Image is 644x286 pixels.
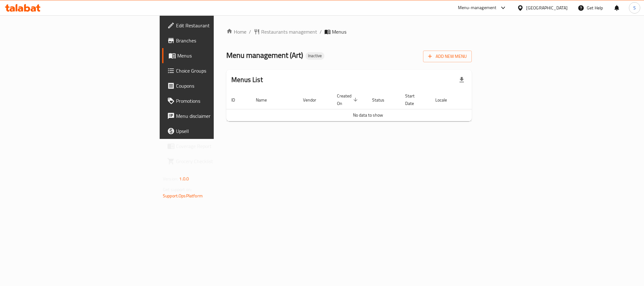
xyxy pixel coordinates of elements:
[231,75,263,85] h2: Menus List
[428,52,467,60] span: Add New Menu
[435,96,455,104] span: Locale
[176,142,262,150] span: Coverage Report
[226,90,510,121] table: enhanced table
[162,18,267,33] a: Edit Restaurant
[261,28,317,36] span: Restaurants management
[226,28,472,36] nav: breadcrumb
[162,108,267,124] a: Menu disclaimer
[162,63,267,78] a: Choice Groups
[231,96,243,104] span: ID
[176,112,262,120] span: Menu disclaimer
[176,37,262,44] span: Branches
[176,157,262,165] span: Grocery Checklist
[162,78,267,93] a: Coupons
[405,92,423,107] span: Start Date
[303,96,324,104] span: Vendor
[633,4,636,11] span: S
[332,28,346,36] span: Menus
[176,127,262,135] span: Upsell
[163,192,203,200] a: Support.OpsPlatform
[179,175,189,183] span: 1.0.0
[526,4,568,11] div: [GEOGRAPHIC_DATA]
[162,33,267,48] a: Branches
[372,96,393,104] span: Status
[162,48,267,63] a: Menus
[162,124,267,139] a: Upsell
[353,111,383,119] span: No data to show
[163,185,192,194] span: Get support on:
[176,82,262,90] span: Coupons
[423,51,472,62] button: Add New Menu
[163,175,178,183] span: Version:
[305,52,324,60] div: Inactive
[305,53,324,58] span: Inactive
[176,97,262,105] span: Promotions
[256,96,275,104] span: Name
[162,139,267,154] a: Coverage Report
[320,28,322,36] li: /
[162,154,267,169] a: Grocery Checklist
[458,4,497,12] div: Menu-management
[337,92,360,107] span: Created On
[176,67,262,74] span: Choice Groups
[162,93,267,108] a: Promotions
[176,22,262,29] span: Edit Restaurant
[177,52,262,59] span: Menus
[254,28,317,36] a: Restaurants management
[463,90,510,109] th: Actions
[454,72,469,87] div: Export file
